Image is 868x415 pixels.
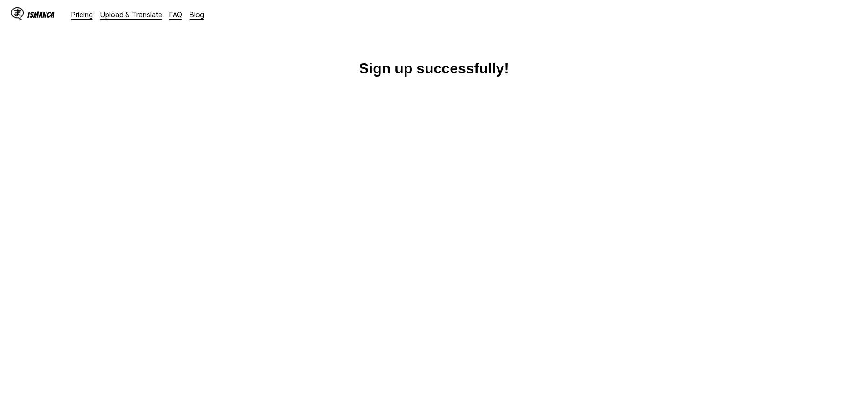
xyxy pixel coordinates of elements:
[71,10,93,19] a: Pricing
[100,10,162,19] a: Upload & Translate
[11,7,71,22] a: IsManga LogoIsManga
[169,10,182,19] a: FAQ
[27,10,55,19] div: IsManga
[359,60,509,77] h1: Sign up successfully!
[11,7,24,20] img: IsManga Logo
[190,10,204,19] a: Blog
